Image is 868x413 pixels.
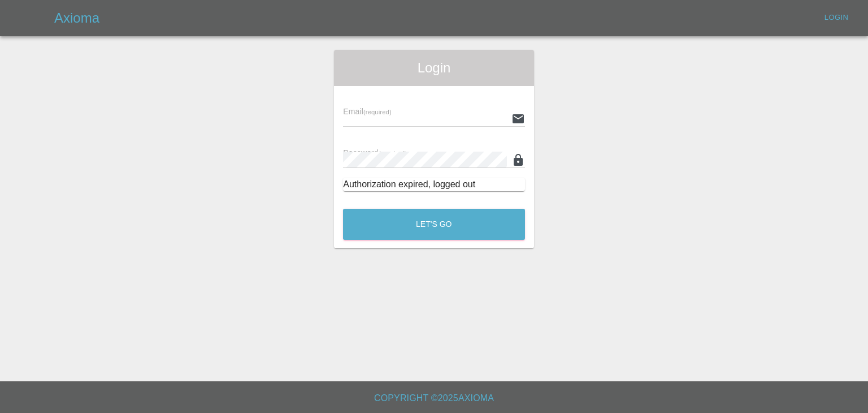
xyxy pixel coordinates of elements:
div: Authorization expired, logged out [343,178,525,191]
span: Login [343,59,525,77]
button: Let's Go [343,209,525,240]
small: (required) [363,109,392,115]
span: Password [343,148,406,157]
a: Login [818,9,854,27]
h5: Axioma [54,9,99,27]
h6: Copyright © 2025 Axioma [9,390,859,406]
span: Email [343,107,391,116]
small: (required) [379,150,407,157]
